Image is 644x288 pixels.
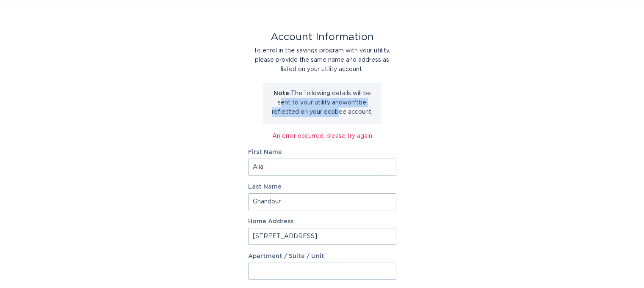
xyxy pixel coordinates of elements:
label: First Name [248,149,396,155]
strong: Note: [274,91,291,96]
label: Home Address [248,219,396,225]
label: Apartment / Suite / Unit [248,253,396,259]
label: Last Name [248,184,396,190]
div: Account Information [248,33,396,42]
div: To enrol in the savings program with your utility, please provide the same name and address as li... [248,46,396,74]
p: The following details will be sent to your utility and won't be reflected on your ecobee account. [269,89,375,117]
div: An error occurred, please try again [248,132,396,141]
